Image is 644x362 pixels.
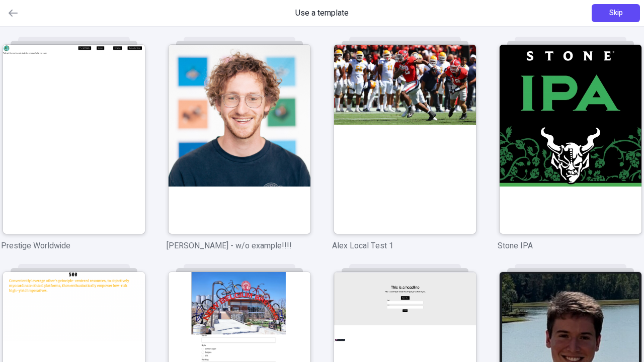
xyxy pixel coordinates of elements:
span: Skip [609,8,623,19]
span: Use a template [295,7,349,19]
p: Alex Local Test 1 [332,240,477,252]
p: Stone IPA [498,240,643,252]
p: [PERSON_NAME] - w/o example!!!! [167,240,312,252]
button: Skip [592,4,640,22]
p: Prestige Worldwide [1,240,146,252]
